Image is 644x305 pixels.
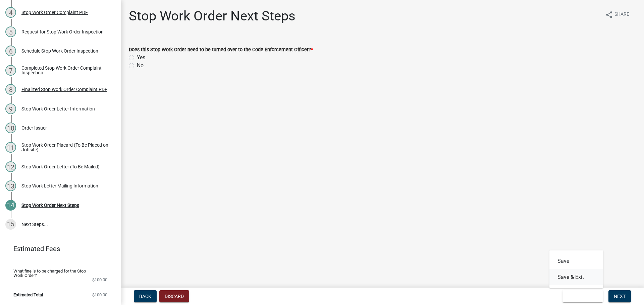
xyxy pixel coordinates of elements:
div: 10 [5,123,16,133]
span: $100.00 [92,278,107,282]
div: Stop Work Order Next Steps [21,203,79,208]
div: Request for Stop Work Order Inspection [21,29,104,34]
button: Next [608,290,631,302]
div: Stop Work Letter Mailing Information [21,183,98,188]
div: 11 [5,142,16,153]
span: Next [614,294,626,299]
div: Stop Work Order Letter Information [21,106,95,111]
div: 9 [5,103,16,114]
div: 5 [5,26,16,37]
div: 6 [5,46,16,56]
i: share [605,11,613,19]
span: Share [614,11,629,19]
div: 15 [5,219,16,230]
button: Back [134,290,157,302]
div: Stop Work Order Complaint PDF [21,10,88,15]
button: Save & Exit [549,269,603,285]
span: $100.00 [92,293,107,297]
label: Does this Stop Work Order need to be turned over to the Code Enforcement Officer? [129,48,313,52]
div: Completed Stop Work Order Complaint Inspection [21,66,110,75]
div: Schedule Stop Work Order Inspection [21,49,98,53]
button: Save [549,253,603,269]
div: Stop Work Order Placard (To Be Placed on Jobsite) [21,143,110,152]
div: Save & Exit [549,250,603,288]
button: shareShare [600,8,635,21]
div: Stop Work Order Letter (To Be Mailed) [21,164,100,169]
div: 8 [5,84,16,95]
span: What fine is to be charged for the Stop Work Order? [13,269,97,278]
div: 13 [5,180,16,191]
div: Finalized Stop Work Order Complaint PDF [21,87,107,92]
div: 12 [5,161,16,172]
label: No [137,62,144,70]
a: Estimated Fees [5,242,110,255]
div: 14 [5,200,16,211]
span: Estimated Total [13,293,43,297]
button: Save & Exit [562,290,603,302]
span: Save & Exit [568,294,594,299]
h1: Stop Work Order Next Steps [129,8,296,24]
div: Order Issuer [21,126,47,130]
div: 7 [5,65,16,76]
span: Back [139,294,151,299]
label: Yes [137,54,145,62]
button: Discard [159,290,189,302]
div: 4 [5,7,16,18]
